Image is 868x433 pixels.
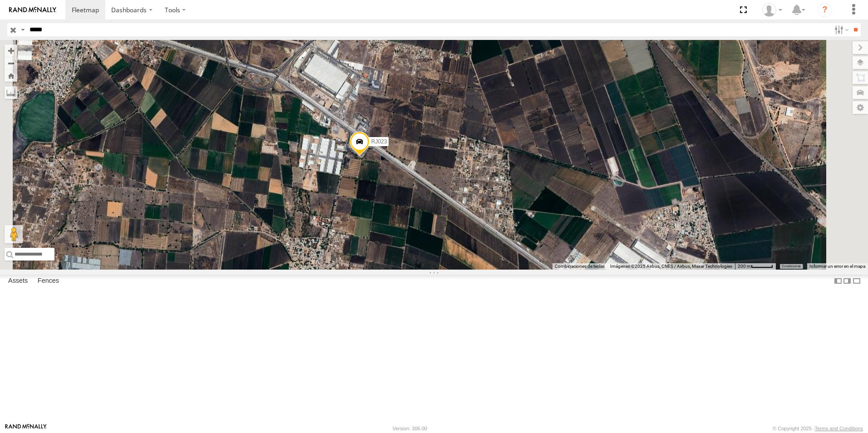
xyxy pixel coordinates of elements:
[19,23,26,36] label: Search Query
[5,57,17,69] button: Zoom out
[852,275,861,288] label: Hide Summary Table
[759,3,785,17] div: XPD GLOBAL
[555,263,605,270] button: Combinaciones de teclas
[9,7,56,13] img: rand-logo.svg
[393,426,427,431] div: Version: 306.00
[5,225,23,243] button: Arrastra el hombrecito naranja al mapa para abrir Street View
[738,264,751,269] span: 200 m
[5,424,47,433] a: Visit our Website
[5,69,17,82] button: Zoom Home
[853,101,868,114] label: Map Settings
[818,3,832,17] i: ?
[773,426,863,431] div: © Copyright 2025 -
[735,263,776,270] button: Escala del mapa: 200 m por 45 píxeles
[843,275,852,288] label: Dock Summary Table to the Right
[809,264,865,269] a: Informar un error en el mapa
[782,265,801,268] a: Condiciones (se abre en una nueva pestaña)
[33,275,64,287] label: Fences
[4,275,32,287] label: Assets
[610,264,732,269] span: Imágenes ©2025 Airbus, CNES / Airbus, Maxar Technologies
[815,426,863,431] a: Terms and Conditions
[371,138,387,145] span: RJ023
[831,23,850,36] label: Search Filter Options
[833,275,843,288] label: Dock Summary Table to the Left
[5,44,17,57] button: Zoom in
[5,86,17,99] label: Measure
